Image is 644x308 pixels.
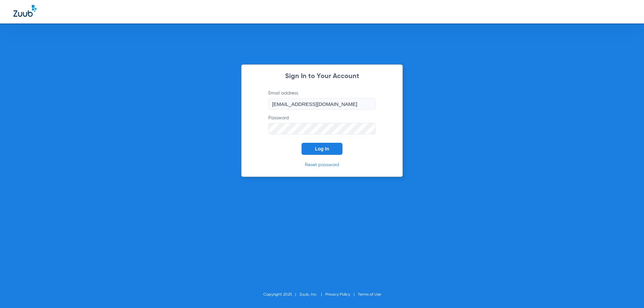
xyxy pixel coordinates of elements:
[268,98,376,110] input: Email address
[13,5,37,17] img: Zuub Logo
[305,163,339,167] a: Reset password
[610,276,644,308] iframe: Chat Widget
[358,293,381,297] a: Terms of Use
[300,291,325,298] li: Zuub, Inc.
[268,123,376,134] input: Password
[325,293,350,297] a: Privacy Policy
[315,146,329,151] span: Log In
[302,143,342,155] button: Log In
[268,115,376,134] label: Password
[268,90,376,110] label: Email address
[258,73,386,80] h2: Sign In to Your Account
[263,291,300,298] li: Copyright 2025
